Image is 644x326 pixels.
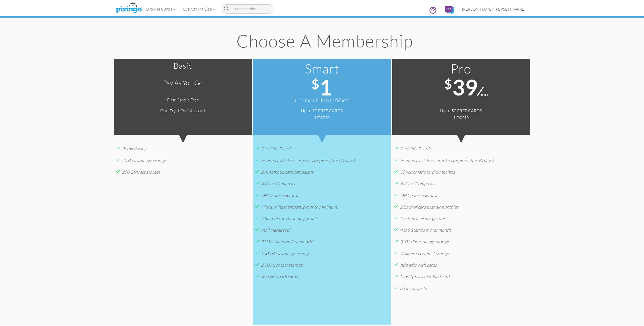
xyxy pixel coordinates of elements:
div: Up to 50 FREE CARDS [392,108,530,114]
span: QR Code Generator [261,193,299,198]
span: [PERSON_NAME] ([PERSON_NAME]) [462,7,527,11]
span: Add gifts with cards [261,274,298,279]
span: 39 [452,74,478,100]
div: a month [253,114,391,120]
sup: $ [444,76,452,92]
h2: Smart [256,62,388,76]
div: Our 'Try It Out' Account [114,108,252,114]
div: a month [392,114,530,120]
span: 1 Back of card branding profile [261,216,318,221]
span: 1 [320,74,332,100]
span: Mail merge tool [261,227,291,233]
a: Everything Else [179,2,219,16]
div: First month then $18/mo** [253,97,391,104]
span: 2,000 Contact storage [261,262,303,268]
h2: Basic [117,62,249,70]
span: 3000 Photo/image storage [400,239,450,244]
h2: Pro [395,62,527,76]
span: Add gifts with cards [400,262,437,268]
span: 2 Automatic card campaigns [261,169,314,175]
span: Retail Pricing [122,146,147,151]
span: 4 U.S. stamps in first month* [400,227,453,233]
span: 1500 Photo/image storage [261,251,311,256]
h3: Pay as you go [118,79,248,86]
img: comments.svg [445,6,454,14]
a: [PERSON_NAME] ([PERSON_NAME]) [458,2,531,16]
span: 2 Back of card branding profiles [400,204,459,210]
h1: Choose a Membership [123,31,527,50]
span: Print up to 50 free cards/mo (expires after 90 days) [400,158,494,163]
div: First Card is Free [114,97,252,103]
span: Modify back of folded card [400,274,450,279]
span: Custom mail merge tool [400,216,445,221]
span: Share projects [400,286,427,291]
span: 2 U.S. stamps in first month* [261,239,313,244]
span: Unlimited Contact storage [400,251,450,256]
span: AI Card Composer [400,181,435,186]
input: Search cards [222,4,273,14]
span: QR Code Generator [400,193,438,198]
span: **Returning members 2-month minimum. [261,204,338,210]
span: 50 Photo/image storage [122,158,167,163]
span: 10 Automatic card campaigns [400,169,455,175]
img: pixingo logo [114,1,143,15]
span: 70% Off all cards [400,146,432,151]
sup: $ [312,76,320,92]
span: AI Card Composer [261,181,296,186]
span: 200 Contact storage [122,169,161,175]
div: Up to 20 FREE CARDS [253,108,391,114]
a: Browse Cards [142,2,179,16]
span: 70% Off all cards [261,146,293,151]
span: Print up to 20 free cards/mo (expires after 60 days) [261,158,355,163]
